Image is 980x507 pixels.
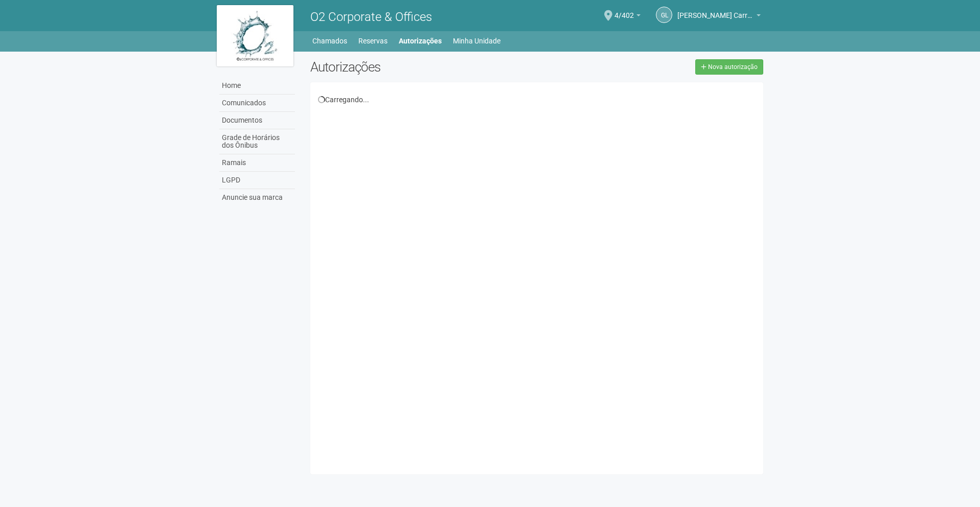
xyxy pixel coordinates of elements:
a: Anuncie sua marca [219,189,295,206]
a: Nova autorização [695,59,763,75]
a: LGPD [219,172,295,189]
a: 4/402 [614,13,641,21]
a: Reservas [358,34,388,48]
img: logo.jpg [217,5,293,66]
span: Gabriel Lemos Carreira dos Reis [677,2,754,19]
a: Autorizações [399,34,442,48]
a: Comunicados [219,95,295,112]
a: Chamados [312,34,347,48]
span: 4/402 [614,2,634,19]
div: Carregando... [318,95,756,104]
a: Minha Unidade [453,34,500,48]
a: Documentos [219,112,295,129]
a: Grade de Horários dos Ônibus [219,129,295,154]
span: O2 Corporate & Offices [310,10,432,24]
h2: Autorizações [310,59,529,75]
a: Home [219,77,295,95]
a: [PERSON_NAME] Carreira dos Reis [677,13,761,21]
a: Ramais [219,154,295,172]
span: Nova autorização [708,63,758,71]
a: GL [656,7,672,23]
